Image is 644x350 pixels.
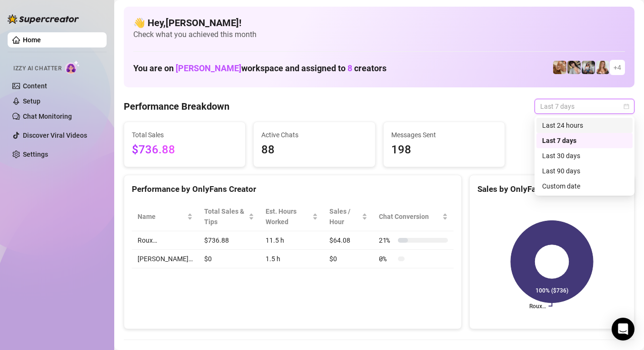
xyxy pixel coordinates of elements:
div: Last 24 hours [542,120,627,131]
span: 8 [347,63,352,73]
img: logo-BBDzfeDw.svg [8,14,79,24]
div: Custom date [542,181,627,191]
td: $0 [324,250,373,268]
div: Last 30 days [542,151,627,161]
a: Home [23,36,41,44]
text: Roux️‍… [529,303,546,310]
div: Last 90 days [536,163,633,179]
th: Name [132,202,198,231]
span: 0 % [379,254,394,264]
span: Izzy AI Chatter [13,64,61,73]
span: Active Chats [261,130,367,140]
th: Chat Conversion [373,202,454,231]
span: 88 [261,141,367,159]
span: Total Sales & Tips [204,206,247,227]
span: calendar [624,104,629,109]
span: Sales / Hour [329,206,360,227]
td: 1.5 h [260,250,324,268]
span: 198 [391,141,497,159]
div: Last 24 hours [536,118,633,133]
span: Last 7 days [540,99,629,114]
h4: Performance Breakdown [124,100,229,113]
div: Sales by OnlyFans Creator [477,183,626,196]
td: $64.08 [324,231,373,250]
img: Roux [596,61,609,74]
span: Chat Conversion [379,211,440,222]
div: Performance by OnlyFans Creator [132,183,454,196]
div: Last 7 days [542,135,627,146]
div: Est. Hours Worked [266,206,310,227]
img: ANDREA [582,61,595,74]
div: Last 90 days [542,166,627,176]
a: Setup [23,97,40,105]
div: Custom date [536,179,633,194]
span: $736.88 [132,141,238,159]
a: Content [23,82,47,90]
div: Last 7 days [536,133,633,148]
th: Sales / Hour [324,202,373,231]
h4: 👋 Hey, [PERSON_NAME] ! [133,16,625,29]
div: Open Intercom Messenger [612,318,634,341]
span: + 4 [614,62,621,73]
td: $736.88 [198,231,260,250]
td: $0 [198,250,260,268]
h1: You are on workspace and assigned to creators [133,63,386,74]
th: Total Sales & Tips [198,202,260,231]
img: AI Chatter [65,60,80,74]
a: Settings [23,151,48,158]
span: [PERSON_NAME] [176,63,241,73]
span: 21 % [379,235,394,246]
span: Name [138,211,185,222]
span: Messages Sent [391,130,497,140]
td: 11.5 h [260,231,324,250]
a: Discover Viral Videos [23,132,87,139]
span: Check what you achieved this month [133,29,625,40]
a: Chat Monitoring [23,113,72,120]
img: Raven [567,61,581,74]
img: Roux️‍ [553,61,566,74]
td: Roux️‍… [132,231,198,250]
td: [PERSON_NAME]… [132,250,198,268]
span: Total Sales [132,130,238,140]
div: Last 30 days [536,148,633,163]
